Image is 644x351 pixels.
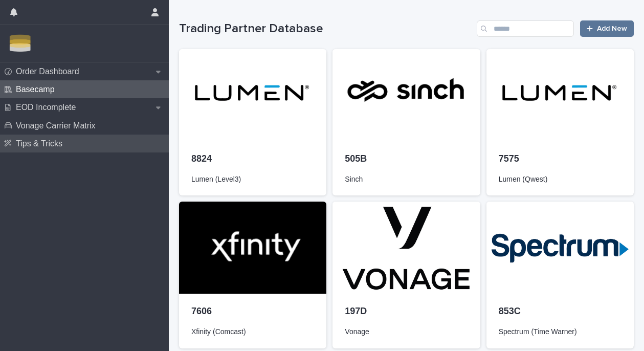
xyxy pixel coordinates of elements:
p: Tips & Tricks [12,139,71,148]
a: 7575Lumen (Qwest) [486,49,634,195]
p: 8824 [191,153,314,165]
span: Spectrum (Time Warner) [499,327,577,336]
span: Lumen (Qwest) [499,175,548,183]
span: Xfinity (Comcast) [191,327,246,336]
p: 505B [345,153,468,165]
span: Sinch [345,175,363,183]
p: Basecamp [12,84,63,94]
p: 7606 [191,306,314,317]
p: Order Dashboard [12,67,87,76]
a: 7606Xfinity (Comcast) [179,202,326,348]
h1: Trading Partner Database [179,21,473,36]
input: Search [477,20,574,37]
a: Add New [580,20,634,37]
span: Add New [597,25,627,32]
p: Vonage Carrier Matrix [12,121,104,130]
a: 505BSinch [332,49,480,195]
p: 7575 [499,153,621,165]
a: 853CSpectrum (Time Warner) [486,202,634,348]
p: 853C [499,306,621,317]
p: EOD Incomplete [12,102,84,112]
a: 197DVonage [332,202,480,348]
img: Zbn3osBRTqmJoOucoKu4 [8,33,32,54]
span: Lumen (Level3) [191,175,241,183]
a: 8824Lumen (Level3) [179,49,326,195]
span: Vonage [345,327,369,336]
p: 197D [345,306,468,317]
